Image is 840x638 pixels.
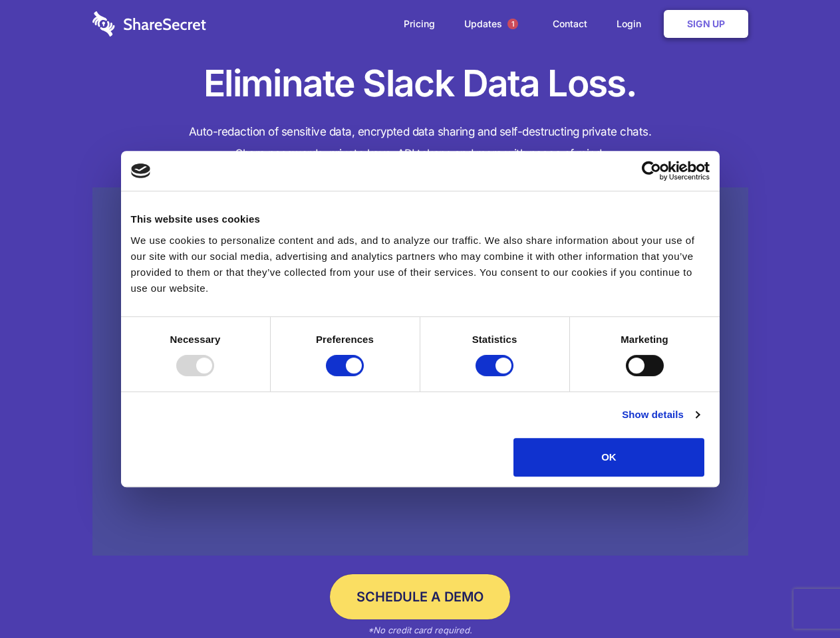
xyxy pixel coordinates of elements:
a: Wistia video thumbnail [92,187,748,556]
a: Show details [622,407,699,423]
a: Pricing [390,3,448,45]
strong: Statistics [472,334,517,345]
div: We use cookies to personalize content and ads, and to analyze our traffic. We also share informat... [131,233,710,296]
a: Usercentrics Cookiebot - opens in a new window [593,161,710,181]
em: *No credit card required. [368,625,472,635]
a: Contact [539,3,601,45]
a: Schedule a Demo [330,574,510,619]
strong: Marketing [621,334,668,345]
button: OK [513,438,704,477]
strong: Preferences [316,334,374,345]
div: This website uses cookies [131,211,710,227]
h1: Eliminate Slack Data Loss. [92,60,748,108]
span: 1 [507,19,518,29]
img: logo [131,163,151,178]
h4: Auto-redaction of sensitive data, encrypted data sharing and self-destructing private chats. Shar... [92,121,748,165]
img: logo-wordmark-white-trans-d4663122ce5f474addd5e946df7df03e33cb6a1c49d2221995e7729f52c070b2.svg [92,11,206,37]
strong: Necessary [170,334,221,345]
a: Sign Up [664,10,748,38]
a: Login [603,3,661,45]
